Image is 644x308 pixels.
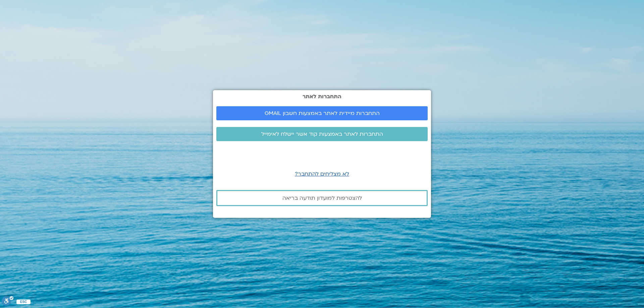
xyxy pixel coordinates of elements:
a: לא מצליחים להתחבר? [295,170,349,178]
h2: התחברות לאתר [216,94,428,100]
span: התחברות מיידית לאתר באמצעות חשבון GMAIL [265,110,380,116]
span: התחברות לאתר באמצעות קוד אשר יישלח לאימייל [261,131,383,137]
span: להצטרפות למועדון תודעה בריאה [282,195,362,201]
a: התחברות לאתר באמצעות קוד אשר יישלח לאימייל [216,127,428,141]
a: התחברות מיידית לאתר באמצעות חשבון GMAIL [216,106,428,120]
a: להצטרפות למועדון תודעה בריאה [216,190,428,206]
